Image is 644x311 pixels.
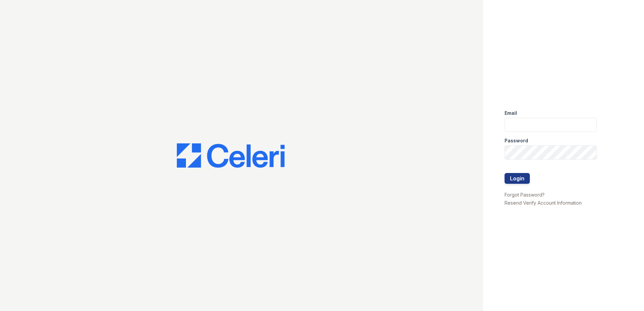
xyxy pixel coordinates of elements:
[177,143,285,168] img: CE_Logo_Blue-a8612792a0a2168367f1c8372b55b34899dd931a85d93a1a3d3e32e68fde9ad4.png
[505,173,530,184] button: Login
[505,200,582,206] a: Resend Verify Account Information
[505,110,517,116] label: Email
[505,137,528,144] label: Password
[505,192,545,198] a: Forgot Password?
